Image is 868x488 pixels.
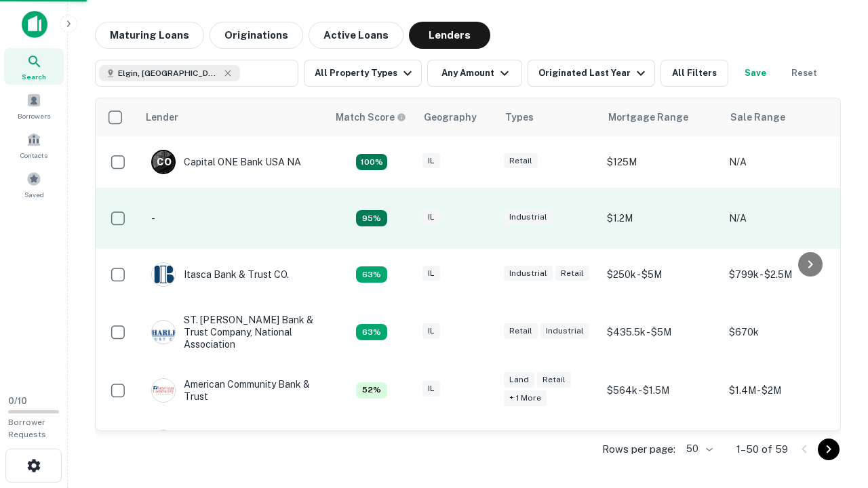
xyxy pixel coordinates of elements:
[528,60,655,87] button: Originated Last Year
[608,109,688,125] div: Mortgage Range
[151,211,155,226] p: -
[722,136,844,188] td: N/A
[336,110,403,125] h6: Match Score
[18,110,50,121] span: Borrowers
[722,98,844,136] th: Sale Range
[504,372,534,388] div: Land
[722,416,844,468] td: N/A
[422,266,440,281] div: IL
[424,109,477,125] div: Geography
[356,266,387,283] div: Capitalize uses an advanced AI algorithm to match your search with the best lender. The match sco...
[309,22,403,49] button: Active Loans
[22,71,46,82] span: Search
[356,382,387,399] div: Capitalize uses an advanced AI algorithm to match your search with the best lender. The match sco...
[730,109,785,125] div: Sale Range
[8,396,27,406] span: 0 / 10
[722,188,844,249] td: N/A
[722,365,844,416] td: $1.4M - $2M
[600,98,722,136] th: Mortgage Range
[504,323,538,339] div: Retail
[734,60,777,87] button: Save your search to get updates of matches that match your search criteria.
[336,110,406,125] div: Capitalize uses an advanced AI algorithm to match your search with the best lender. The match sco...
[356,324,387,340] div: Capitalize uses an advanced AI algorithm to match your search with the best lender. The match sco...
[4,48,64,85] a: Search
[24,189,44,200] span: Saved
[504,266,553,281] div: Industrial
[151,378,314,403] div: American Community Bank & Trust
[152,263,175,286] img: picture
[600,188,722,249] td: $1.2M
[600,249,722,300] td: $250k - $5M
[409,22,490,49] button: Lenders
[20,150,47,161] span: Contacts
[151,262,289,287] div: Itasca Bank & Trust CO.
[818,439,840,460] button: Go to next page
[4,127,64,163] a: Contacts
[600,365,722,416] td: $564k - $1.5M
[600,136,722,188] td: $125M
[152,321,175,344] img: picture
[157,155,171,169] p: C O
[4,166,64,203] a: Saved
[722,300,844,365] td: $670k
[800,380,868,445] iframe: Chat Widget
[736,441,788,457] p: 1–50 of 59
[783,60,826,87] button: Reset
[422,323,440,339] div: IL
[505,109,534,125] div: Types
[504,153,538,169] div: Retail
[151,314,314,351] div: ST. [PERSON_NAME] Bank & Trust Company, National Association
[416,98,497,136] th: Geography
[504,209,553,225] div: Industrial
[540,323,589,339] div: Industrial
[146,109,178,125] div: Lender
[138,98,328,136] th: Lender
[152,379,175,402] img: picture
[152,430,175,453] img: picture
[600,416,722,468] td: $500k - $880.5k
[722,249,844,300] td: $799k - $2.5M
[118,67,220,79] span: Elgin, [GEOGRAPHIC_DATA], [GEOGRAPHIC_DATA]
[328,98,416,136] th: Capitalize uses an advanced AI algorithm to match your search with the best lender. The match sco...
[602,441,675,457] p: Rows per page:
[22,11,47,38] img: capitalize-icon.png
[537,372,571,388] div: Retail
[422,153,440,169] div: IL
[497,98,600,136] th: Types
[660,60,728,87] button: All Filters
[151,430,300,454] div: Republic Bank Of Chicago
[422,381,440,396] div: IL
[538,65,649,81] div: Originated Last Year
[356,154,387,170] div: Capitalize uses an advanced AI algorithm to match your search with the best lender. The match sco...
[504,390,547,406] div: + 1 more
[95,22,204,49] button: Maturing Loans
[356,210,387,226] div: Capitalize uses an advanced AI algorithm to match your search with the best lender. The match sco...
[427,60,522,87] button: Any Amount
[4,87,64,124] a: Borrowers
[151,150,301,174] div: Capital ONE Bank USA NA
[422,209,440,225] div: IL
[8,418,46,439] span: Borrower Requests
[210,22,303,49] button: Originations
[555,266,589,281] div: Retail
[304,60,422,87] button: All Property Types
[681,439,715,459] div: 50
[600,300,722,365] td: $435.5k - $5M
